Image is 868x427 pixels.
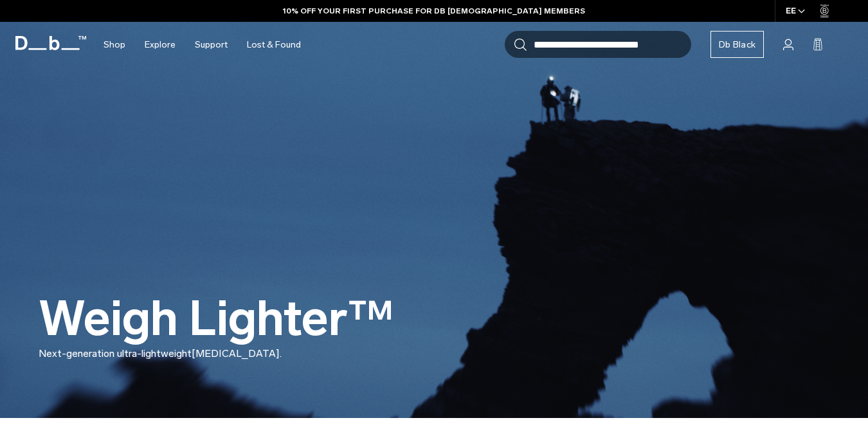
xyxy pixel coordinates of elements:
[710,31,764,58] a: Db Black
[247,22,301,68] a: Lost & Found
[39,293,394,346] h1: Weigh Lighter™
[94,22,311,68] nav: Main Navigation
[104,22,125,68] a: Shop
[145,22,176,68] a: Explore
[195,22,228,68] a: Support
[192,347,282,359] span: [MEDICAL_DATA].
[39,347,192,359] span: Next-generation ultra-lightweight
[283,5,585,17] a: 10% OFF YOUR FIRST PURCHASE FOR DB [DEMOGRAPHIC_DATA] MEMBERS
